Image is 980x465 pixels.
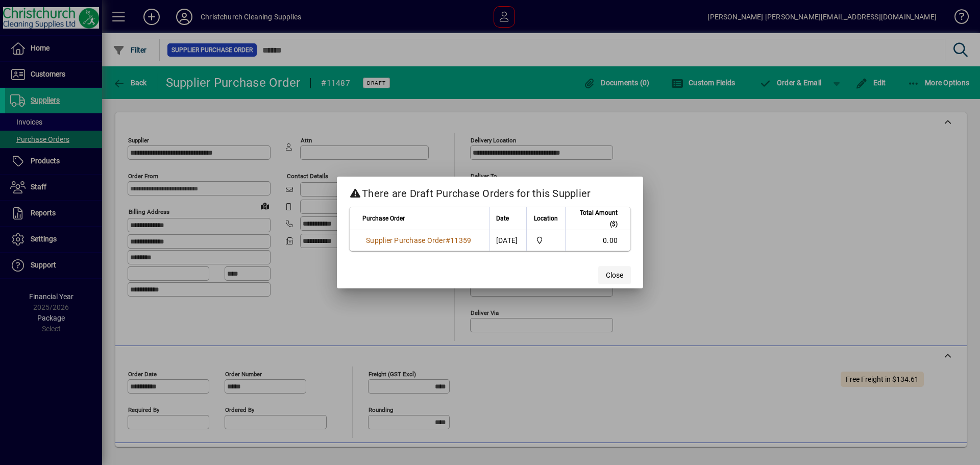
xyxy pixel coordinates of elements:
[337,177,643,206] h2: There are Draft Purchase Orders for this Supplier
[598,266,631,284] button: Close
[496,213,509,224] span: Date
[489,230,526,251] td: [DATE]
[446,236,450,244] span: #
[565,230,630,251] td: 0.00
[606,270,623,281] span: Close
[534,213,558,224] span: Location
[450,236,471,244] span: 11359
[366,236,446,244] span: Supplier Purchase Order
[572,207,618,230] span: Total Amount ($)
[533,235,559,246] span: Christchurch Cleaning Supplies Ltd
[362,235,475,246] a: Supplier Purchase Order#11359
[362,213,405,224] span: Purchase Order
